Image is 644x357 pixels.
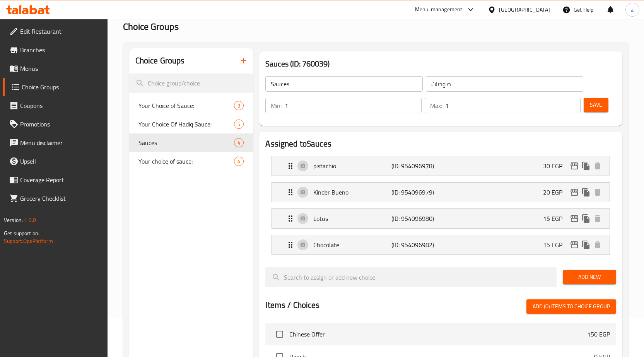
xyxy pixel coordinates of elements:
button: edit [569,239,580,251]
span: Sauces [138,138,234,147]
button: duplicate [580,160,592,172]
p: (ID: 954096982) [391,240,444,249]
p: 30 EGP [543,161,569,171]
h2: Assigned to Sauces [265,138,616,150]
span: Choice Groups [22,82,101,92]
div: [GEOGRAPHIC_DATA] [499,5,550,14]
p: Kinder Bueno [313,188,391,197]
span: Edit Restaurant [20,27,101,36]
button: Add (0) items to choice group [526,299,616,314]
p: 15 EGP [543,214,569,223]
p: 15 EGP [543,240,569,249]
span: Choice Groups [123,18,179,35]
div: Your Choice Of Hadiq Sauce:5 [129,115,253,133]
li: Expand [265,232,616,258]
a: Coverage Report [3,171,108,189]
p: 20 EGP [543,188,569,197]
button: delete [592,186,603,198]
div: Expand [272,156,610,176]
span: Your choice of sauce: [138,157,234,166]
li: Expand [265,205,616,232]
input: search [265,267,557,287]
li: Expand [265,179,616,205]
p: (ID: 954096978) [391,161,444,171]
span: Upsell [20,157,101,166]
button: duplicate [580,186,592,198]
p: 150 EGP [587,330,610,339]
span: Coupons [20,101,101,110]
p: Min: [271,101,282,110]
a: Coupons [3,96,108,115]
span: Save [590,100,602,110]
p: Max: [430,101,442,110]
a: Branches [3,41,108,59]
div: Choices [234,157,244,166]
h2: Choice Groups [135,55,185,67]
span: 3 [234,102,243,109]
div: Your choice of sauce:4 [129,152,253,171]
span: Version: [4,215,23,225]
button: edit [569,160,580,172]
div: Choices [234,120,244,129]
li: Expand [265,153,616,179]
span: Promotions [20,120,101,129]
button: edit [569,186,580,198]
h2: Items / Choices [265,299,319,311]
span: Get support on: [4,228,39,238]
div: Expand [272,209,610,228]
a: Edit Restaurant [3,22,108,41]
button: duplicate [580,213,592,224]
p: pistachio [313,161,391,171]
span: 4 [234,139,243,147]
button: duplicate [580,239,592,251]
a: Choice Groups [3,78,108,96]
span: Coverage Report [20,175,101,184]
span: 5 [234,121,243,128]
span: Chinese Offer [289,330,587,339]
span: 4 [234,158,243,165]
div: Your Choice of Sauce:3 [129,96,253,115]
a: Menus [3,59,108,78]
a: Promotions [3,115,108,133]
a: Support.OpsPlatform [4,236,53,246]
p: Lotus [313,214,391,223]
div: Choices [234,101,244,110]
span: Menu disclaimer [20,138,101,147]
button: Save [584,98,608,112]
div: Expand [272,235,610,255]
div: Menu-management [415,5,463,14]
button: edit [569,213,580,224]
a: Upsell [3,152,108,171]
span: Grocery Checklist [20,194,101,203]
span: Menus [20,64,101,73]
span: 1.0.0 [24,215,36,225]
span: Your Choice of Sauce: [138,101,234,110]
input: search [129,73,253,93]
span: Add New [569,272,610,282]
p: (ID: 954096980) [391,214,444,223]
span: Your Choice Of Hadiq Sauce: [138,120,234,129]
button: Add New [563,270,616,284]
div: Sauces4 [129,133,253,152]
a: Grocery Checklist [3,189,108,208]
button: delete [592,160,603,172]
div: Choices [234,138,244,147]
span: Select choice [272,326,288,342]
p: Chocolate [313,240,391,249]
button: delete [592,213,603,224]
span: a [631,5,634,14]
button: delete [592,239,603,251]
a: Menu disclaimer [3,133,108,152]
span: Branches [20,45,101,55]
div: Expand [272,183,610,202]
p: (ID: 954096979) [391,188,444,197]
h3: Sauces (ID: 760039) [265,58,616,70]
span: Add (0) items to choice group [533,302,610,311]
